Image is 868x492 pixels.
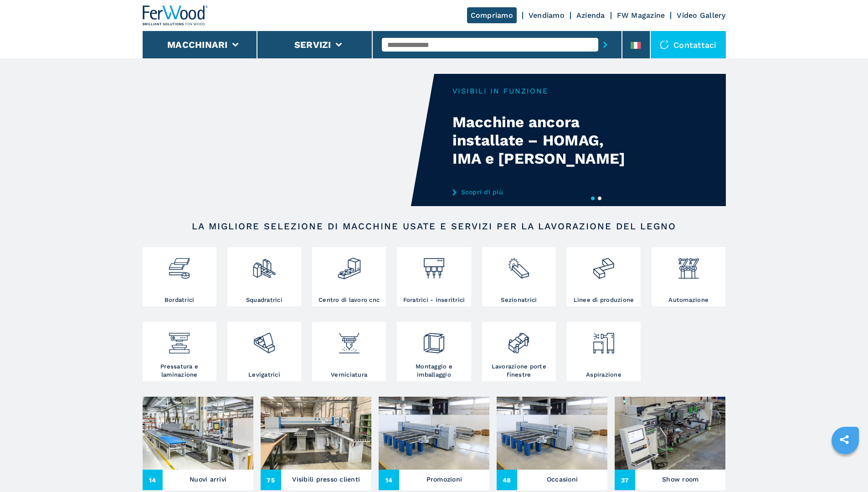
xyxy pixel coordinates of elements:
span: 37 [615,470,635,490]
img: aspirazione_1.png [591,324,616,355]
button: submit-button [598,34,612,55]
img: centro_di_lavoro_cnc_2.png [337,249,361,280]
a: Azienda [576,11,605,20]
a: Aspirazione [567,322,641,381]
img: Ferwood [143,5,208,26]
img: squadratrici_2.png [252,249,276,280]
a: Lavorazione porte finestre [482,322,556,381]
img: Promozioni [379,397,489,470]
img: pressa-strettoia.png [167,324,191,355]
h3: Promozioni [426,473,462,486]
img: Occasioni [497,397,607,470]
img: bordatrici_1.png [167,249,191,280]
h2: LA MIGLIORE SELEZIONE DI MACCHINE USATE E SERVIZI PER LA LAVORAZIONE DEL LEGNO [172,221,697,232]
h3: Squadratrici [246,296,282,304]
a: Vendiamo [529,11,565,20]
span: 14 [143,470,163,490]
h3: Sezionatrici [501,296,537,304]
a: sharethis [833,428,856,451]
a: Linee di produzione [567,247,641,306]
h3: Aspirazione [586,371,621,379]
a: Visibili presso clienti75Visibili presso clienti [261,397,371,490]
a: Squadratrici [227,247,301,306]
button: 2 [598,197,601,200]
img: sezionatrici_2.png [507,249,531,280]
a: Foratrici - inseritrici [397,247,471,306]
a: Levigatrici [227,322,301,381]
h3: Bordatrici [164,296,195,304]
img: Nuovi arrivi [143,397,253,470]
img: verniciatura_1.png [337,324,361,355]
span: 14 [379,470,399,490]
div: Contattaci [651,31,726,58]
h3: Montaggio e imballaggio [399,363,468,379]
h3: Foratrici - inseritrici [403,296,465,304]
img: montaggio_imballaggio_2.png [422,324,446,355]
a: Bordatrici [143,247,216,306]
img: Contattaci [660,40,669,49]
h3: Verniciatura [331,371,367,379]
a: Nuovi arrivi14Nuovi arrivi [143,397,253,490]
h3: Centro di lavoro cnc [318,296,380,304]
a: FW Magazine [617,11,665,20]
h3: Automazione [668,296,709,304]
a: Centro di lavoro cnc [312,247,386,306]
img: levigatrici_2.png [252,324,276,355]
a: Automazione [652,247,725,306]
a: Video Gallery [677,11,725,20]
h3: Visibili presso clienti [292,473,360,486]
img: Visibili presso clienti [261,397,371,470]
a: Montaggio e imballaggio [397,322,471,381]
a: Compriamo [467,7,517,23]
h3: Levigatrici [248,371,280,379]
a: Promozioni14Promozioni [379,397,489,490]
img: automazione.png [677,249,701,280]
h3: Pressatura e laminazione [145,363,214,379]
a: Occasioni48Occasioni [497,397,607,490]
h3: Show room [662,473,699,486]
img: lavorazione_porte_finestre_2.png [507,324,531,355]
img: foratrici_inseritrici_2.png [422,249,446,280]
img: linee_di_produzione_2.png [591,249,616,280]
button: Servizi [294,39,331,50]
img: Show room [615,397,725,470]
button: Macchinari [167,39,228,50]
h3: Linee di produzione [574,296,634,304]
span: 75 [261,470,281,490]
a: Pressatura e laminazione [143,322,216,381]
span: 48 [497,470,517,490]
h3: Nuovi arrivi [190,473,226,486]
a: Show room37Show room [615,397,725,490]
h3: Lavorazione porte finestre [484,363,554,379]
button: 1 [591,197,595,200]
h3: Occasioni [547,473,578,486]
a: Scopri di più [452,188,631,196]
video: Your browser does not support the video tag. [143,74,434,206]
a: Verniciatura [312,322,386,381]
a: Sezionatrici [482,247,556,306]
